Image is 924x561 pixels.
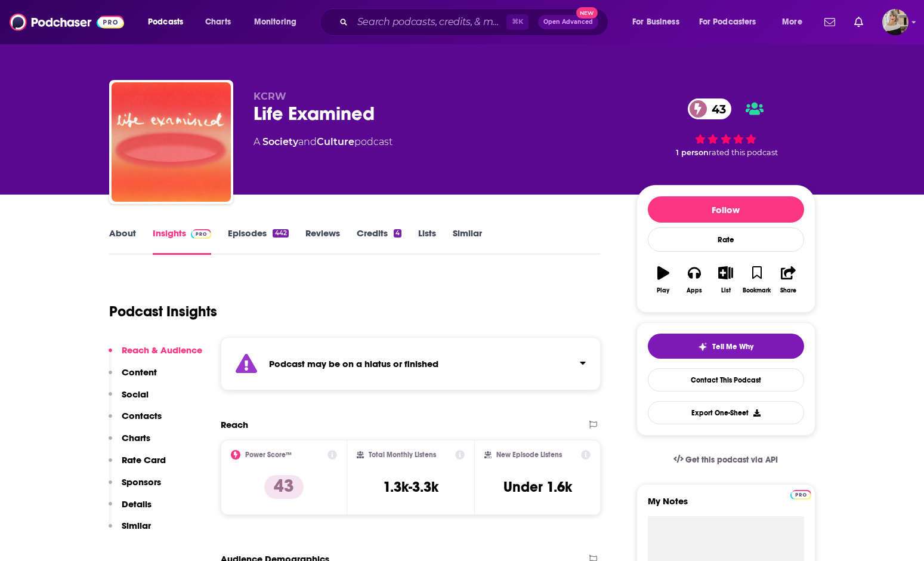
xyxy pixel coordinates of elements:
p: Contacts [122,410,162,421]
strong: Podcast may be on a hiatus or finished [269,358,438,369]
label: My Notes [648,495,804,516]
a: About [109,227,136,255]
span: 43 [700,98,732,119]
span: Charts [205,14,231,30]
span: rated this podcast [709,148,778,157]
input: Search podcasts, credits, & more... [353,13,506,32]
button: Charts [109,432,150,454]
div: A podcast [254,135,393,149]
a: Episodes442 [228,227,288,255]
button: Share [772,258,804,301]
p: Content [122,366,157,378]
p: 43 [264,475,304,499]
span: Get this podcast via API [685,455,778,465]
p: Sponsors [122,476,161,488]
span: 1 person [676,148,709,157]
button: open menu [140,13,199,32]
div: Rate [648,227,804,252]
button: Similar [109,520,151,542]
button: Contacts [109,410,162,432]
div: Search podcasts, credits, & more... [331,8,620,36]
button: Content [109,366,157,389]
span: and [298,136,317,147]
div: Apps [687,287,702,294]
a: Charts [197,13,238,32]
span: For Podcasters [699,14,756,30]
img: Life Examined [112,82,231,202]
img: tell me why sparkle [698,342,707,352]
span: For Business [632,14,679,30]
button: open menu [691,13,774,32]
span: New [576,7,598,19]
a: Credits4 [357,227,401,255]
button: Play [648,258,679,301]
button: Social [109,389,149,411]
button: Bookmark [741,258,772,301]
span: ⌘ K [506,14,529,30]
button: Apps [679,258,710,301]
p: Charts [122,432,150,443]
h2: Power Score™ [245,451,292,459]
div: 4 [394,229,401,238]
span: KCRW [254,91,286,102]
p: Details [122,498,152,510]
a: Society [262,136,298,147]
button: open menu [246,13,312,32]
button: open menu [624,13,694,32]
div: Play [657,287,669,294]
div: 442 [273,229,288,238]
button: Follow [648,196,804,223]
a: Get this podcast via API [664,445,788,474]
span: Open Advanced [543,19,593,25]
button: Sponsors [109,476,161,498]
button: Rate Card [109,454,166,476]
button: Details [109,498,152,520]
a: Pro website [790,488,811,500]
a: Contact This Podcast [648,368,804,392]
h3: Under 1.6k [503,478,572,496]
button: List [710,258,741,301]
p: Similar [122,520,151,531]
button: Reach & Audience [109,344,202,366]
p: Rate Card [122,454,166,466]
h2: Reach [221,419,248,430]
img: Podchaser - Follow, Share and Rate Podcasts [10,11,124,33]
div: 43 1 personrated this podcast [636,91,815,165]
h2: Total Monthly Listens [369,451,436,459]
img: User Profile [882,9,908,35]
div: List [721,287,731,294]
span: Tell Me Why [712,342,753,352]
button: Show profile menu [882,9,908,35]
a: InsightsPodchaser Pro [153,227,212,255]
span: Podcasts [148,14,183,30]
div: Bookmark [743,287,771,294]
p: Reach & Audience [122,344,202,356]
button: open menu [774,13,817,32]
h1: Podcast Insights [109,303,217,320]
span: Monitoring [254,14,296,30]
section: Click to expand status details [221,337,601,390]
a: Lists [418,227,436,255]
a: Show notifications dropdown [820,12,840,32]
a: Show notifications dropdown [849,12,868,32]
p: Social [122,389,149,400]
img: Podchaser Pro [191,229,212,239]
a: Culture [317,136,354,147]
button: tell me why sparkleTell Me Why [648,334,804,359]
button: Export One-Sheet [648,401,804,424]
img: Podchaser Pro [790,490,811,500]
h2: New Episode Listens [496,451,562,459]
a: Reviews [305,227,340,255]
span: Logged in as angelabaggetta [882,9,908,35]
a: Similar [453,227,482,255]
div: Share [780,287,796,294]
h3: 1.3k-3.3k [383,478,438,496]
span: More [782,14,802,30]
button: Open AdvancedNew [538,15,598,29]
a: 43 [688,98,732,119]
